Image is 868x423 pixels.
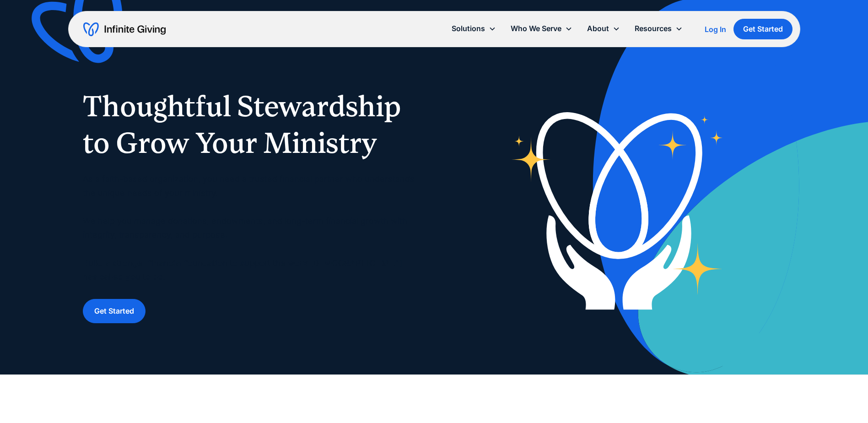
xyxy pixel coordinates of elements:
[83,258,403,282] strong: Build a stronger financial foundation to support the work [DEMOGRAPHIC_DATA] has called you to do.
[83,299,146,323] a: Get Started
[83,22,166,37] a: home
[83,172,416,284] p: As a faith-based organization, you need a trusted financial partner who understands the unique ne...
[627,19,690,38] div: Resources
[503,19,580,38] div: Who We Serve
[705,26,726,33] div: Log In
[635,22,672,35] div: Resources
[502,89,735,322] img: nonprofit donation platform for faith-based organizations and ministries
[83,88,416,161] h1: Thoughtful Stewardship to Grow Your Ministry
[733,19,793,39] a: Get Started
[511,22,561,35] div: Who We Serve
[587,22,609,35] div: About
[580,19,627,38] div: About
[705,24,726,35] a: Log In
[452,22,485,35] div: Solutions
[444,19,503,38] div: Solutions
